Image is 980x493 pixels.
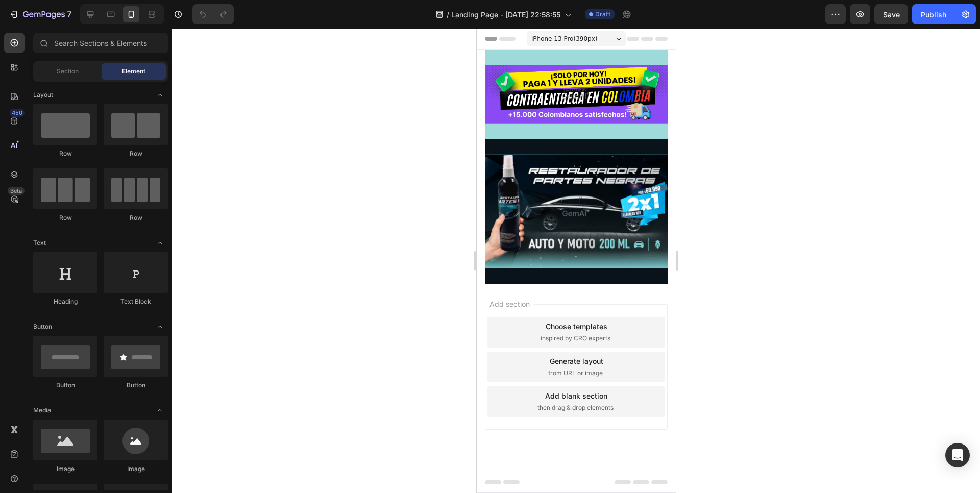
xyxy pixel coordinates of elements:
[104,297,168,306] div: Text Block
[447,9,449,20] span: /
[912,4,955,24] button: Publish
[57,67,79,76] span: Section
[921,9,946,20] div: Publish
[67,8,71,20] p: 7
[33,381,97,390] div: Button
[945,443,970,467] div: Open Intercom Messenger
[33,238,46,248] span: Text
[152,318,168,335] span: Toggle open
[33,149,97,158] div: Row
[4,4,76,24] button: 7
[477,29,676,493] iframe: Design area
[33,297,97,306] div: Heading
[883,10,900,19] span: Save
[192,4,234,24] div: Undo/Redo
[104,381,168,390] div: Button
[104,213,168,223] div: Row
[874,4,908,24] button: Save
[10,109,24,117] div: 450
[104,464,168,474] div: Image
[33,322,52,331] span: Button
[595,10,610,19] span: Draft
[152,235,168,251] span: Toggle open
[33,213,97,223] div: Row
[33,464,97,474] div: Image
[451,9,560,20] span: Landing Page - [DATE] 22:58:55
[8,187,24,195] div: Beta
[152,87,168,103] span: Toggle open
[33,90,53,100] span: Layout
[104,149,168,158] div: Row
[152,402,168,418] span: Toggle open
[33,406,51,415] span: Media
[33,33,168,53] input: Search Sections & Elements
[122,67,145,76] span: Element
